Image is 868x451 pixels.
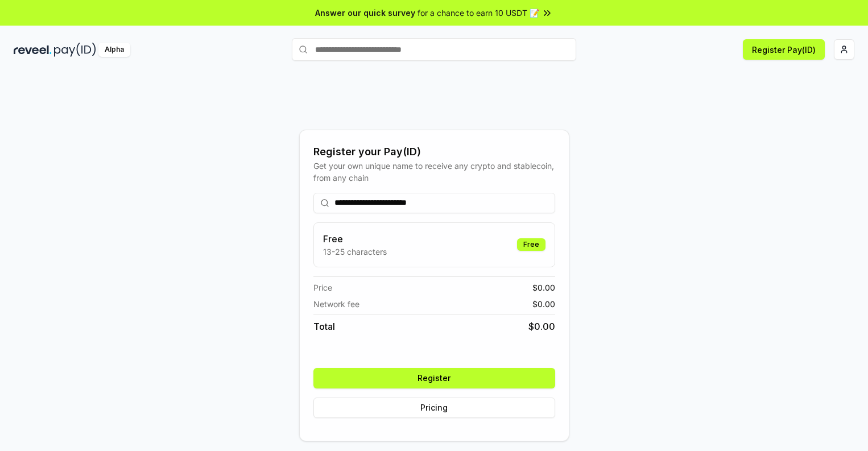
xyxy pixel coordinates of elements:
[313,398,555,418] button: Pricing
[323,246,387,258] p: 13-25 characters
[532,282,555,293] span: $ 0.00
[517,238,545,251] div: Free
[54,43,96,57] img: pay_id
[313,320,335,333] span: Total
[98,43,130,57] div: Alpha
[14,43,52,57] img: reveel_dark
[315,7,415,19] span: Answer our quick survey
[528,320,555,333] span: $ 0.00
[418,7,539,19] span: for a chance to earn 10 USDT 📝
[313,144,555,160] div: Register your Pay(ID)
[743,39,825,60] button: Register Pay(ID)
[313,282,332,293] span: Price
[532,298,555,310] span: $ 0.00
[323,232,387,246] h3: Free
[313,298,359,310] span: Network fee
[313,160,555,184] div: Get your own unique name to receive any crypto and stablecoin, from any chain
[313,368,555,388] button: Register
